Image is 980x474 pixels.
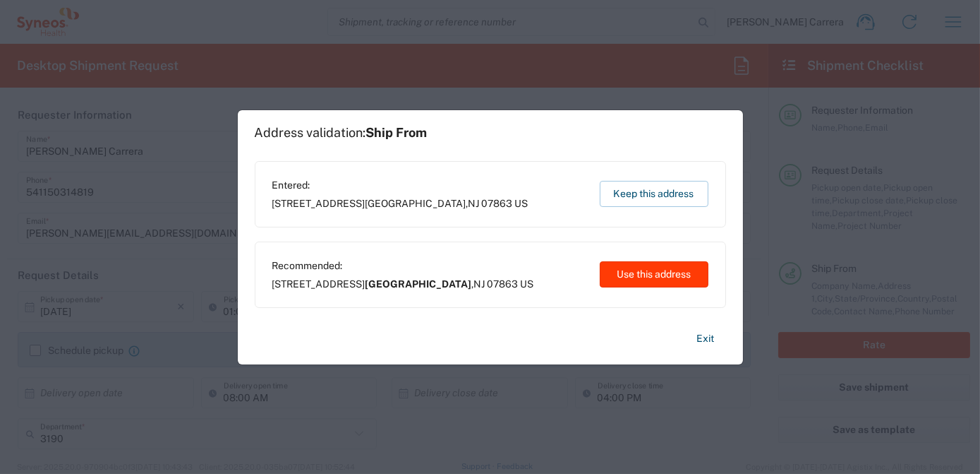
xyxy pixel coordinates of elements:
[272,197,528,210] span: [STREET_ADDRESS] ,
[482,198,513,209] span: 07863
[255,125,428,141] h1: Address validation:
[521,278,534,290] span: US
[272,179,528,191] span: Entered:
[468,198,480,209] span: NJ
[272,259,534,272] span: Recommended:
[600,261,708,288] button: Use this address
[474,278,485,290] span: NJ
[600,181,708,207] button: Keep this address
[488,278,519,290] span: 07863
[366,125,428,140] span: Ship From
[272,278,534,290] span: [STREET_ADDRESS] ,
[686,326,726,351] button: Exit
[515,198,528,209] span: US
[365,198,466,209] span: [GEOGRAPHIC_DATA]
[365,278,472,290] span: [GEOGRAPHIC_DATA]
